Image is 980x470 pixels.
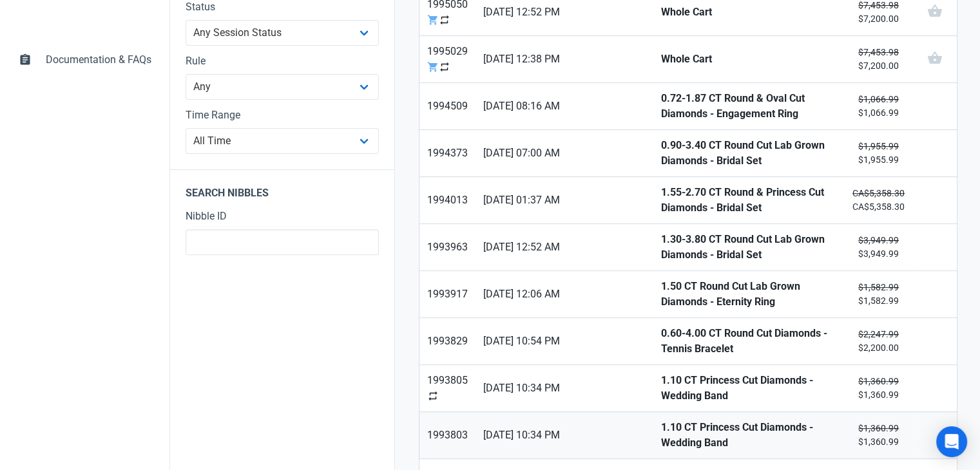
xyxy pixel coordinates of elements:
a: [DATE] 10:34 PM [476,365,653,411]
span: shopping_basket [927,50,942,66]
span: [DATE] 12:06 AM [483,287,645,302]
s: $1,360.99 [858,376,899,386]
span: [DATE] 08:16 AM [483,99,645,114]
a: 1993829 [419,318,476,364]
strong: 0.72-1.87 CT Round & Oval Cut Diamonds - Engagement Ring [660,91,837,122]
a: 1993805repeat [419,365,476,411]
div: Open Intercom Messenger [936,426,967,457]
a: 1.50 CT Round Cut Lab Grown Diamonds - Eternity Ring [653,271,845,317]
span: repeat [427,390,439,402]
span: shopping_basket [927,3,942,19]
s: $3,949.99 [858,235,899,245]
strong: 1.55-2.70 CT Round & Princess Cut Diamonds - Bridal Set [660,185,837,216]
span: shopping_cart [427,61,439,73]
strong: 1.10 CT Princess Cut Diamonds - Wedding Band [660,420,837,451]
span: [DATE] 10:54 PM [483,334,645,349]
a: 1.55-2.70 CT Round & Princess Cut Diamonds - Bridal Set [653,177,845,223]
a: 1993917 [419,271,476,317]
a: 1993963 [419,224,476,270]
small: $1,360.99 [852,422,905,449]
strong: 0.60-4.00 CT Round Cut Diamonds - Tennis Bracelet [660,326,837,357]
s: $1,360.99 [858,423,899,433]
a: 0.72-1.87 CT Round & Oval Cut Diamonds - Engagement Ring [653,83,845,129]
a: $1,955.99$1,955.99 [845,130,912,176]
strong: 1.50 CT Round Cut Lab Grown Diamonds - Eternity Ring [660,279,837,310]
a: 1994013 [419,177,476,223]
strong: 0.90-3.40 CT Round Cut Lab Grown Diamonds - Bridal Set [660,138,837,169]
a: 0.90-3.40 CT Round Cut Lab Grown Diamonds - Bridal Set [653,130,845,176]
span: repeat [439,61,450,73]
a: [DATE] 10:54 PM [476,318,653,364]
s: $2,247.99 [858,329,899,339]
span: [DATE] 01:37 AM [483,193,645,208]
span: [DATE] 10:34 PM [483,428,645,443]
a: [DATE] 01:37 AM [476,177,653,223]
a: 1993803 [419,412,476,458]
s: CA$5,358.30 [852,188,905,198]
a: $1,066.99$1,066.99 [845,83,912,129]
small: $2,200.00 [852,328,905,355]
a: [DATE] 12:06 AM [476,271,653,317]
a: assignmentDocumentation & FAQs [10,44,159,75]
strong: Whole Cart [660,5,837,20]
a: $2,247.99$2,200.00 [845,318,912,364]
span: [DATE] 12:52 AM [483,240,645,255]
small: $1,066.99 [852,93,905,120]
a: [DATE] 10:34 PM [476,412,653,458]
a: $3,949.99$3,949.99 [845,224,912,270]
a: $7,453.98$7,200.00 [845,36,912,82]
span: shopping_cart [427,14,439,26]
small: $3,949.99 [852,234,905,261]
small: $7,200.00 [852,46,905,73]
a: [DATE] 07:00 AM [476,130,653,176]
a: $1,360.99$1,360.99 [845,365,912,411]
span: [DATE] 12:38 PM [483,52,645,67]
a: 1.10 CT Princess Cut Diamonds - Wedding Band [653,365,845,411]
label: Rule [186,53,379,69]
a: 1.10 CT Princess Cut Diamonds - Wedding Band [653,412,845,458]
a: [DATE] 12:38 PM [476,36,653,82]
span: [DATE] 10:34 PM [483,381,645,396]
small: CA$5,358.30 [852,187,905,214]
label: Nibble ID [186,209,379,224]
span: repeat [439,14,450,26]
s: $7,453.98 [858,47,899,57]
span: Documentation & FAQs [46,52,151,68]
a: 1995029shopping_cartrepeat [419,36,476,82]
small: $1,360.99 [852,375,905,402]
strong: Whole Cart [660,52,837,67]
a: 0.60-4.00 CT Round Cut Diamonds - Tennis Bracelet [653,318,845,364]
a: Whole Cart [653,36,845,82]
a: shopping_basket [912,36,957,82]
span: [DATE] 07:00 AM [483,146,645,161]
span: [DATE] 12:52 PM [483,5,645,20]
label: Time Range [186,108,379,123]
s: $1,582.99 [858,282,899,292]
strong: 1.30-3.80 CT Round Cut Lab Grown Diamonds - Bridal Set [660,232,837,263]
a: 1994509 [419,83,476,129]
s: $1,955.99 [858,141,899,151]
a: $1,582.99$1,582.99 [845,271,912,317]
a: 1994373 [419,130,476,176]
small: $1,955.99 [852,140,905,167]
s: $1,066.99 [858,94,899,104]
a: CA$5,358.30CA$5,358.30 [845,177,912,223]
a: [DATE] 08:16 AM [476,83,653,129]
a: $1,360.99$1,360.99 [845,412,912,458]
strong: 1.10 CT Princess Cut Diamonds - Wedding Band [660,373,837,404]
a: [DATE] 12:52 AM [476,224,653,270]
small: $1,582.99 [852,281,905,308]
span: assignment [19,52,32,65]
a: 1.30-3.80 CT Round Cut Lab Grown Diamonds - Bridal Set [653,224,845,270]
legend: Search Nibbles [170,169,394,209]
